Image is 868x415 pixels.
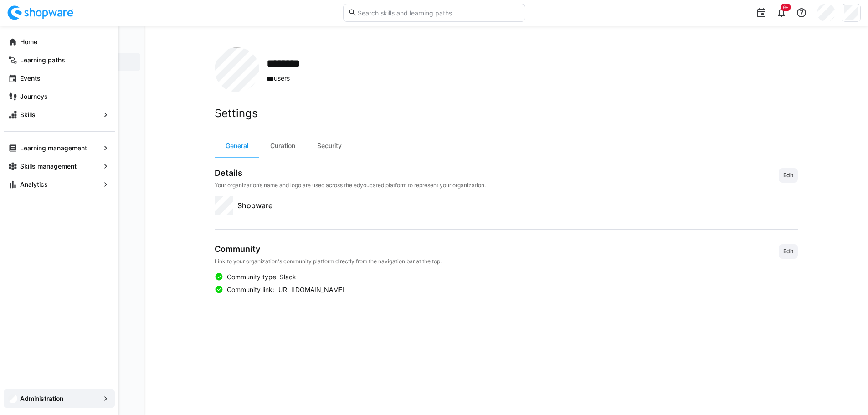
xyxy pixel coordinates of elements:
span: Edit [782,172,794,179]
h3: Details [215,168,486,178]
button: Edit [779,168,798,183]
h2: Settings [215,107,798,120]
p: Link to your organization's community platform directly from the navigation bar at the top. [215,258,442,265]
span: Community link: [URL][DOMAIN_NAME] [227,285,344,294]
p: Your organization’s name and logo are used across the edyoucated platform to represent your organ... [215,182,486,189]
div: Curation [259,135,306,157]
span: 9+ [783,5,789,10]
button: Edit [779,244,798,259]
div: General [215,135,259,157]
h3: Community [215,244,442,254]
span: Community type: Slack [227,272,296,282]
span: Edit [782,248,794,255]
span: users [267,74,318,83]
div: Security [306,135,353,157]
input: Search skills and learning paths… [357,9,520,17]
span: Shopware [237,200,272,211]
